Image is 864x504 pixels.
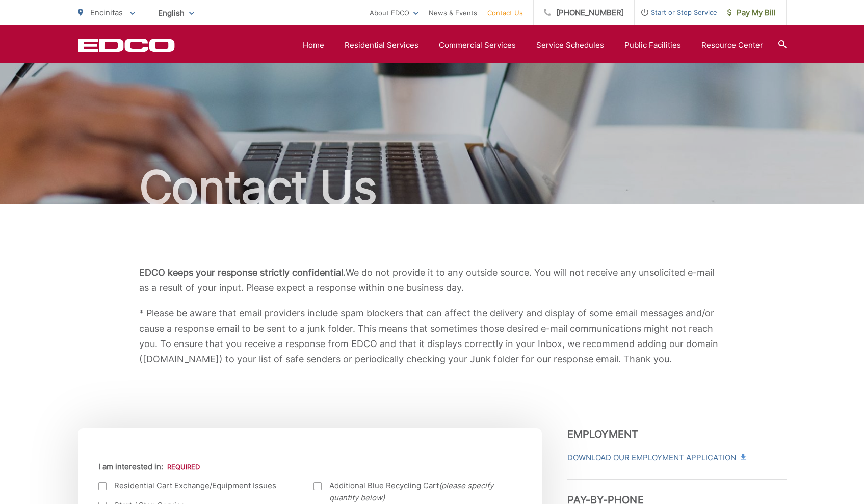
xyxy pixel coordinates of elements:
span: Encinitas [90,8,123,17]
span: Additional Blue Recycling Cart [329,480,509,504]
a: Residential Services [345,39,418,51]
a: Home [303,39,324,51]
b: EDCO keeps your response strictly confidential. [139,267,346,278]
a: Contact Us [487,7,523,19]
h1: Contact Us [78,162,787,213]
a: Public Facilities [624,39,681,51]
a: Service Schedules [536,39,604,51]
p: We do not provide it to any outside source. You will not receive any unsolicited e-mail as a resu... [139,265,725,296]
a: EDCD logo. Return to the homepage. [78,38,175,52]
span: English [150,4,202,22]
a: Download Our Employment Application [567,452,745,464]
h3: Employment [567,428,787,440]
span: Pay My Bill [727,7,776,19]
a: News & Events [429,7,477,19]
p: * Please be aware that email providers include spam blockers that can affect the delivery and dis... [139,306,725,367]
a: Commercial Services [439,39,516,51]
a: Resource Center [701,39,763,51]
a: About EDCO [370,7,418,19]
label: Residential Cart Exchange/Equipment Issues [98,480,294,492]
label: I am interested in: [98,462,200,471]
